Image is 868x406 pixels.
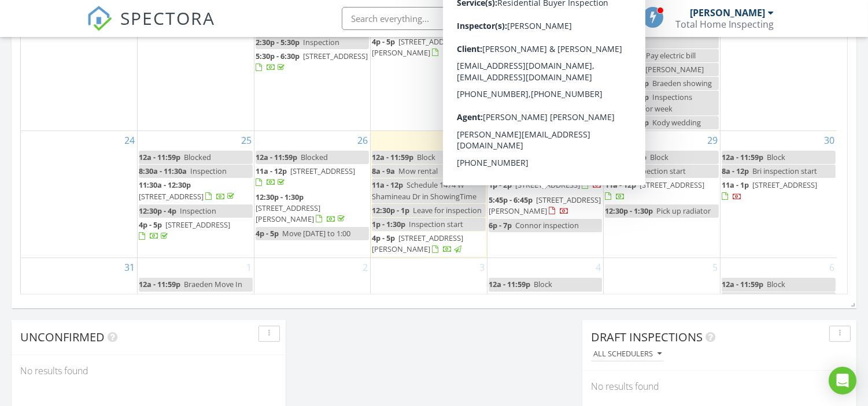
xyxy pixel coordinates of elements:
span: 12:30p - 1p [372,205,409,215]
span: Sydney inspection [526,166,588,176]
a: 4p - 5p [STREET_ADDRESS][PERSON_NAME] [372,232,486,256]
a: Go to September 3, 2025 [477,258,487,277]
span: Unconfirmed [20,329,105,345]
a: 4p - 5p [STREET_ADDRESS] [139,219,230,241]
td: Go to September 1, 2025 [138,258,254,307]
td: Go to August 31, 2025 [21,258,138,307]
span: 8a - 9a [605,166,628,176]
span: [STREET_ADDRESS] [303,51,368,61]
span: Block [534,279,552,289]
span: 1p - 1:30p [372,219,405,229]
a: SPECTORA [87,16,215,40]
span: 8:30a - 1p [489,166,522,176]
span: [STREET_ADDRESS] [290,166,355,176]
div: No results found [582,371,856,402]
td: Go to August 28, 2025 [487,131,604,258]
a: 1p - 2p [STREET_ADDRESS] [489,180,602,190]
div: [PERSON_NAME] [690,7,765,18]
td: Go to August 29, 2025 [604,131,721,258]
span: 8:30a - 11:30a [139,166,187,176]
a: Go to September 5, 2025 [710,258,720,277]
a: Go to September 1, 2025 [244,258,254,277]
span: Block [650,152,668,162]
span: 12:30p - 1:30p [605,206,653,216]
a: Go to August 24, 2025 [122,131,137,150]
img: The Best Home Inspection Software - Spectora [87,6,112,31]
td: Go to August 25, 2025 [138,131,254,258]
a: 11a - 12p [STREET_ADDRESS] [256,166,355,187]
a: Go to September 2, 2025 [360,258,370,277]
input: Search everything... [342,7,573,30]
span: Mow rental [398,166,438,176]
a: 11a - 12p [STREET_ADDRESS] [605,180,704,201]
span: [PERSON_NAME] Starbucks [PERSON_NAME] [489,89,583,110]
span: Pay electric bill [646,50,696,61]
span: Leave for inspection [413,205,482,215]
span: 11a - 1p [722,180,749,190]
a: Go to August 30, 2025 [822,131,837,150]
a: Go to August 25, 2025 [239,131,254,150]
span: [STREET_ADDRESS] [139,191,204,202]
span: 12:30p - 4p [139,206,176,216]
span: Inspection [180,206,216,216]
span: 6p - 7p [489,220,512,230]
span: 12a - 11:59p [722,279,763,289]
span: 4p - 5p [372,36,395,47]
div: Open Intercom Messenger [829,367,856,394]
span: Move [DATE] to 1:00 [282,228,350,239]
td: Go to September 6, 2025 [720,258,837,307]
span: Blocked [184,152,211,162]
span: [STREET_ADDRESS] [640,180,704,190]
span: 4p - 5p [256,228,279,239]
span: 12a - 11:59p [372,152,413,162]
a: Go to September 6, 2025 [827,258,837,277]
span: Block [534,152,552,162]
span: 1p - 2p [489,180,512,190]
a: 5:30p - 6:30p [STREET_ADDRESS] [256,50,370,75]
span: Inspection start [631,166,686,176]
a: 11:30a - 12:30p [STREET_ADDRESS] [139,178,253,203]
span: 4p - 5p [139,219,162,230]
a: Go to August 29, 2025 [705,131,720,150]
td: Go to August 24, 2025 [21,131,138,258]
a: Go to August 31, 2025 [122,258,137,277]
a: 4p - 5p [STREET_ADDRESS][PERSON_NAME] [372,233,463,254]
a: 11:30a - 12:30p [STREET_ADDRESS] [139,180,237,201]
span: Draft Inspections [591,329,703,345]
span: 11a - 12p [256,166,287,176]
span: 4:15p - 5:15p [605,92,649,102]
span: 5:30p - 8:30p [605,117,649,128]
a: 11a - 1p [STREET_ADDRESS] [722,180,817,201]
span: Inspection start [409,219,463,229]
span: 5:45p - 6:45p [489,195,533,205]
span: 8a - 12p [722,166,749,176]
div: All schedulers [593,350,662,358]
span: Block [767,152,785,162]
span: 1p - 2p [605,64,628,75]
button: All schedulers [591,347,664,362]
span: Inspection [303,37,339,47]
span: 12p - 1p [722,293,749,304]
span: Hitting? [515,114,542,125]
span: 2:15p - 2:45p [605,78,649,88]
span: Block [417,152,435,162]
span: Pickup auction item [489,64,595,85]
span: 3p - 4p [489,89,512,99]
a: 5:30p - 6:30p [STREET_ADDRESS] [256,51,368,72]
span: [PERSON_NAME] showing [605,25,708,46]
td: Go to September 3, 2025 [371,258,487,307]
a: 4p - 5p [STREET_ADDRESS][PERSON_NAME] [372,35,486,60]
span: Inspections warranties for week [605,92,692,113]
td: Go to August 27, 2025 [371,131,487,258]
span: Kody wedding [652,117,701,128]
span: 12a - 11:59p [256,152,297,162]
td: Go to August 30, 2025 [720,131,837,258]
a: Go to September 4, 2025 [593,258,603,277]
div: No results found [12,355,286,386]
span: Inspection [190,166,227,176]
span: 11:30a - 12:30p [489,64,541,75]
div: Total Home Inspecting [675,18,774,30]
a: Go to August 27, 2025 [472,131,487,150]
span: 12a - 11:59p [139,152,180,162]
a: 5:45p - 6:45p [STREET_ADDRESS][PERSON_NAME] [489,195,601,216]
